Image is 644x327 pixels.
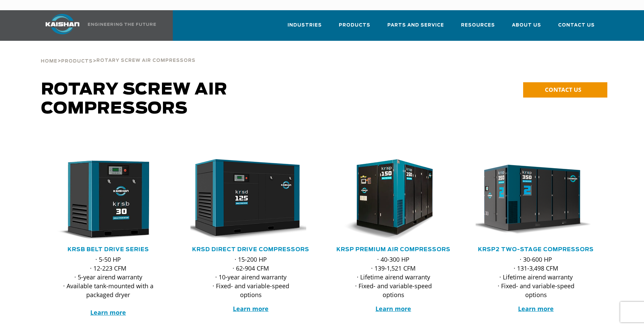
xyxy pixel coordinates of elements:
a: KRSP Premium Air Compressors [336,247,450,252]
a: Industries [288,16,322,39]
p: · 5-50 HP · 12-223 CFM · 5-year airend warranty · Available tank-mounted with a packaged dryer [61,255,155,317]
p: · 30-600 HP · 131-3,498 CFM · Lifetime airend warranty · Fixed- and variable-speed options [489,255,583,299]
span: Resources [461,21,495,29]
a: Resources [461,16,495,39]
div: > > [41,41,196,67]
span: Home [41,59,57,64]
span: About Us [512,21,541,29]
span: Contact Us [558,21,595,29]
img: krsp350 [471,159,591,241]
a: Contact Us [558,16,595,39]
a: Parts and Service [387,16,444,39]
img: krsd125 [185,159,306,241]
a: Learn more [518,305,554,313]
img: kaishan logo [37,14,88,34]
span: Parts and Service [387,21,444,29]
img: Engineering the future [88,23,156,26]
a: KRSB Belt Drive Series [68,247,149,252]
a: About Us [512,16,541,39]
a: Products [339,16,370,39]
img: krsp150 [328,159,449,241]
span: Products [61,59,93,64]
div: krsp150 [333,159,454,241]
a: Learn more [233,305,269,313]
a: Learn more [90,308,126,316]
a: KRSP2 Two-Stage Compressors [478,247,594,252]
a: Learn more [375,305,411,313]
span: Products [339,21,370,29]
div: krsp350 [476,159,596,241]
img: krsb30 [43,159,164,241]
span: CONTACT US [545,86,581,93]
p: · 15-200 HP · 62-904 CFM · 10-year airend warranty · Fixed- and variable-speed options [204,255,298,299]
a: KRSD Direct Drive Compressors [192,247,309,252]
span: Industries [288,21,322,29]
span: Rotary Screw Air Compressors [41,82,227,117]
div: krsd125 [190,159,311,241]
a: CONTACT US [523,82,607,98]
p: · 40-300 HP · 139-1,521 CFM · Lifetime airend warranty · Fixed- and variable-speed options [347,255,440,299]
span: Rotary Screw Air Compressors [96,58,196,63]
a: Home [41,58,57,64]
div: krsb30 [48,159,169,241]
a: Kaishan USA [37,10,157,41]
a: Products [61,58,93,64]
